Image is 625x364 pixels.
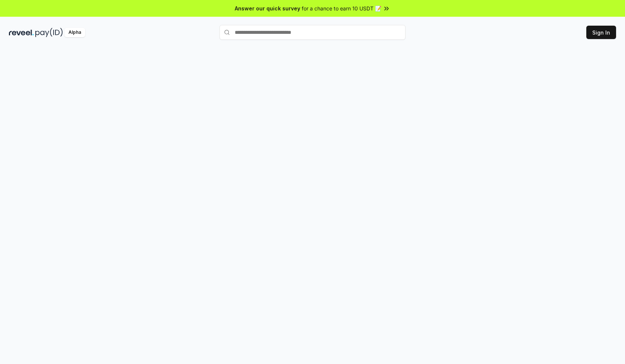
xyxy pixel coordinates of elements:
[35,28,63,37] img: pay_id
[235,4,300,12] span: Answer our quick survey
[9,28,34,37] img: reveel_dark
[64,28,85,37] div: Alpha
[586,26,616,39] button: Sign In
[302,4,381,12] span: for a chance to earn 10 USDT 📝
